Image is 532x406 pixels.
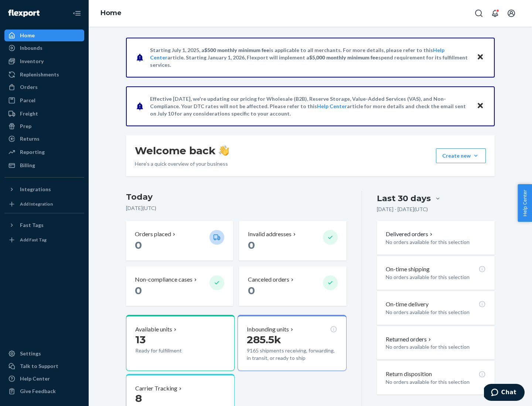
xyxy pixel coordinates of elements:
img: Flexport logo [8,10,40,17]
p: No orders available for this selection [386,378,486,386]
a: Home [4,30,84,41]
a: Reporting [4,146,84,158]
a: Prep [4,120,84,132]
div: Replenishments [20,71,59,78]
div: Talk to Support [20,362,58,370]
button: Inbounding units285.5k9165 shipments receiving, forwarding, in transit, or ready to ship [238,315,346,371]
div: Settings [20,350,41,357]
a: Inbounds [4,42,84,54]
p: Available units [135,325,172,334]
p: Return disposition [386,370,432,378]
img: hand-wave emoji [219,145,229,156]
a: Help Center [4,373,84,385]
p: Ready for fulfillment [135,347,204,354]
div: Reporting [20,148,45,156]
a: Add Fast Tag [4,234,84,246]
button: Help Center [518,184,532,222]
button: Open account menu [504,6,519,21]
button: Open notifications [488,6,502,21]
span: 285.5k [247,333,281,346]
button: Invalid addresses 0 [239,221,346,261]
a: Orders [4,81,84,93]
div: Home [20,32,35,39]
div: Fast Tags [20,221,44,229]
div: Help Center [20,375,50,382]
p: [DATE] - [DATE] ( UTC ) [377,206,428,213]
a: Billing [4,159,84,171]
div: Parcel [20,97,35,104]
button: Close [475,101,485,111]
p: On-time delivery [386,300,429,309]
p: Starting July 1, 2025, a is applicable to all merchants. For more details, please refer to this a... [150,47,470,69]
span: 0 [135,239,142,251]
div: Give Feedback [20,388,56,395]
a: Help Center [317,103,347,109]
button: Orders placed 0 [126,221,233,261]
span: 13 [135,333,146,346]
p: Invalid addresses [248,230,291,238]
p: Canceled orders [248,275,289,284]
p: Here’s a quick overview of your business [135,160,229,168]
span: 8 [135,392,142,405]
button: Integrations [4,183,84,195]
button: Delivered orders [386,230,434,238]
button: Close [475,52,485,63]
span: 0 [135,284,142,297]
p: Carrier Tracking [135,384,177,393]
a: Home [100,9,122,17]
p: No orders available for this selection [386,238,486,246]
a: Returns [4,133,84,145]
iframe: Opens a widget where you can chat to one of our agents [484,384,525,402]
button: Close Navigation [69,6,84,21]
span: $5,000 monthly minimum fee [309,54,378,61]
h1: Welcome back [135,144,229,157]
div: Inventory [20,58,44,65]
p: No orders available for this selection [386,309,486,316]
button: Canceled orders 0 [239,266,346,306]
div: Integrations [20,186,51,193]
span: 0 [248,239,255,251]
span: 0 [248,284,255,297]
button: Open Search Box [471,6,486,21]
a: Replenishments [4,69,84,80]
div: Last 30 days [377,193,431,204]
a: Settings [4,348,84,359]
p: 9165 shipments receiving, forwarding, in transit, or ready to ship [247,347,337,362]
ol: breadcrumbs [95,3,127,24]
div: Inbounds [20,44,42,52]
a: Add Integration [4,198,84,210]
a: Freight [4,108,84,120]
div: Add Fast Tag [20,237,47,243]
p: Effective [DATE], we're updating our pricing for Wholesale (B2B), Reserve Storage, Value-Added Se... [150,95,470,117]
p: No orders available for this selection [386,343,486,351]
div: Freight [20,110,38,117]
button: Returned orders [386,335,433,344]
div: Orders [20,83,38,91]
div: Prep [20,123,31,130]
a: Inventory [4,55,84,67]
button: Talk to Support [4,360,84,372]
p: Inbounding units [247,325,289,334]
h3: Today [126,191,347,203]
p: [DATE] ( UTC ) [126,204,347,212]
button: Available units13Ready for fulfillment [126,315,235,371]
p: Non-compliance cases [135,275,192,284]
p: On-time shipping [386,265,430,273]
button: Create new [436,148,486,163]
span: $500 monthly minimum fee [204,47,269,53]
p: Orders placed [135,230,171,238]
button: Non-compliance cases 0 [126,266,233,306]
p: No orders available for this selection [386,273,486,281]
button: Fast Tags [4,219,84,231]
div: Billing [20,162,35,169]
a: Parcel [4,94,84,106]
button: Give Feedback [4,385,84,397]
div: Add Integration [20,201,53,207]
div: Returns [20,135,40,142]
